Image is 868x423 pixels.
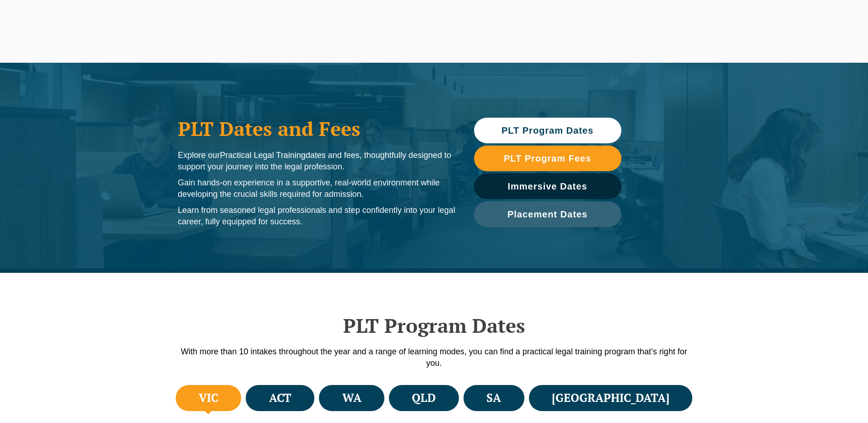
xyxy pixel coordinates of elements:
[269,390,291,406] h4: ACT
[504,154,591,163] span: PLT Program Fees
[178,117,456,140] h1: PLT Dates and Fees
[486,390,501,406] h4: SA
[199,390,218,406] h4: VIC
[508,182,588,191] span: Immersive Dates
[552,390,669,406] h4: [GEOGRAPHIC_DATA]
[178,150,456,173] p: Explore our dates and fees, thoughtfully designed to support your journey into the legal profession.
[501,126,593,135] span: PLT Program Dates
[173,346,695,369] p: With more than 10 intakes throughout the year and a range of learning modes, you can find a pract...
[342,390,361,406] h4: WA
[474,118,621,143] a: PLT Program Dates
[173,314,695,337] h2: PLT Program Dates
[474,201,621,227] a: Placement Dates
[474,146,621,171] a: PLT Program Fees
[178,177,456,200] p: Gain hands-on experience in a supportive, real-world environment while developing the crucial ski...
[474,174,621,199] a: Immersive Dates
[178,205,456,228] p: Learn from seasoned legal professionals and step confidently into your legal career, fully equipp...
[412,390,436,406] h4: QLD
[507,210,588,219] span: Placement Dates
[220,151,306,160] span: Practical Legal Training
